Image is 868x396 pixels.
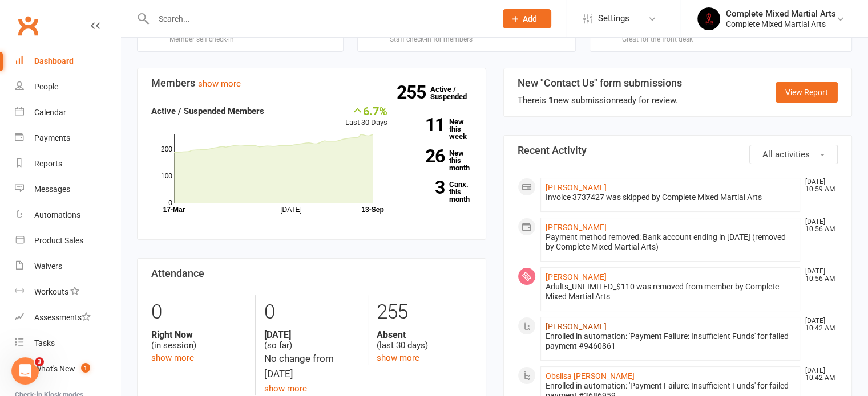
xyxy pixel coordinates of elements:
[198,79,241,89] a: show more
[726,9,836,19] div: Complete Mixed Martial Arts
[390,35,473,43] div: Staff check-in for members
[35,357,44,366] span: 3
[546,272,607,281] a: [PERSON_NAME]
[377,353,419,363] a: show more
[405,149,472,172] a: 26New this month
[34,108,66,117] div: Calendar
[377,329,471,351] div: (last 30 days)
[264,329,359,351] div: (so far)
[34,133,70,142] div: Payments
[151,329,247,340] strong: Right Now
[34,313,91,322] div: Assessments
[397,84,430,101] strong: 255
[34,262,62,271] div: Waivers
[548,95,554,105] strong: 1
[15,100,120,125] a: Calendar
[405,116,445,133] strong: 11
[622,35,749,43] div: Great for the front desk
[405,118,472,140] a: 11New this week
[15,330,120,356] a: Tasks
[345,104,387,129] div: Last 30 Days
[264,383,307,394] a: show more
[503,9,551,28] button: Add
[405,148,445,165] strong: 26
[518,93,682,107] div: There is new submission ready for review.
[762,149,810,160] span: All activities
[377,329,471,340] strong: Absent
[377,295,471,329] div: 255
[800,268,837,283] time: [DATE] 10:56 AM
[34,364,75,373] div: What's New
[34,210,80,219] div: Automations
[800,317,837,332] time: [DATE] 10:42 AM
[800,367,837,382] time: [DATE] 10:42 AM
[264,329,359,340] strong: [DATE]
[151,268,472,279] h3: Attendance
[15,279,120,305] a: Workouts
[81,363,90,373] span: 1
[726,19,836,29] div: Complete Mixed Martial Arts
[34,159,62,168] div: Reports
[15,48,120,74] a: Dashboard
[697,7,720,30] img: thumb_image1717476369.png
[430,77,481,109] a: 255Active / Suspended
[11,357,39,385] iframe: Intercom live chat
[15,305,120,330] a: Assessments
[15,151,120,177] a: Reports
[34,185,70,194] div: Messages
[345,104,387,117] div: 6.7%
[523,14,537,23] span: Add
[15,74,120,100] a: People
[776,82,838,103] a: View Report
[34,236,83,245] div: Product Sales
[151,295,247,329] div: 0
[546,332,796,351] div: Enrolled in automation: 'Payment Failure: Insufficient Funds' for failed payment #9460861
[264,295,359,329] div: 0
[405,179,445,196] strong: 3
[546,193,796,202] div: Invoice 3737427 was skipped by Complete Mixed Martial Arts
[749,145,838,164] button: All activities
[151,329,247,351] div: (in session)
[546,282,796,301] div: Adults_UNLIMITED_$110 was removed from member by Complete Mixed Martial Arts
[598,6,629,31] span: Settings
[405,181,472,203] a: 3Canx. this month
[518,145,838,156] h3: Recent Activity
[546,371,635,381] a: Obsiisa [PERSON_NAME]
[800,178,837,193] time: [DATE] 10:59 AM
[169,35,240,43] div: Member self check-in
[546,223,607,232] a: [PERSON_NAME]
[34,56,74,66] div: Dashboard
[15,356,120,382] a: What's New1
[151,353,194,363] a: show more
[151,106,264,116] strong: Active / Suspended Members
[15,202,120,228] a: Automations
[150,11,488,27] input: Search...
[546,322,607,331] a: [PERSON_NAME]
[151,77,472,89] h3: Members
[15,177,120,202] a: Messages
[546,232,796,252] div: Payment method removed: Bank account ending in [DATE] (removed by Complete Mixed Martial Arts)
[518,77,682,89] h3: New "Contact Us" form submissions
[15,228,120,254] a: Product Sales
[34,287,68,296] div: Workouts
[800,218,837,233] time: [DATE] 10:56 AM
[264,351,359,382] div: No change from [DATE]
[34,82,58,91] div: People
[15,254,120,279] a: Waivers
[546,183,607,192] a: [PERSON_NAME]
[15,125,120,151] a: Payments
[14,11,42,40] a: Clubworx
[34,338,55,348] div: Tasks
